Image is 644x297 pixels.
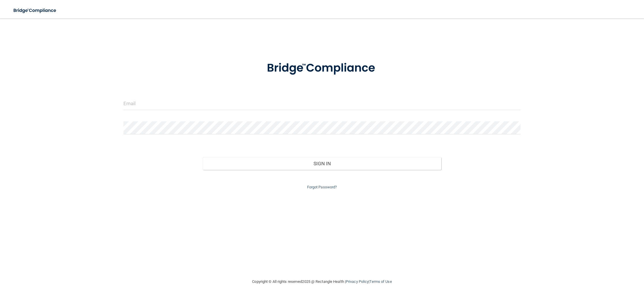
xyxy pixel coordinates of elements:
[307,185,337,189] a: Forgot Password?
[123,97,521,110] input: Email
[217,272,427,291] div: Copyright © All rights reserved 2025 @ Rectangle Health | |
[346,279,369,284] a: Privacy Policy
[369,279,392,284] a: Terms of Use
[9,5,62,16] img: bridge_compliance_login_screen.278c3ca4.svg
[255,53,389,83] img: bridge_compliance_login_screen.278c3ca4.svg
[203,157,441,170] button: Sign In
